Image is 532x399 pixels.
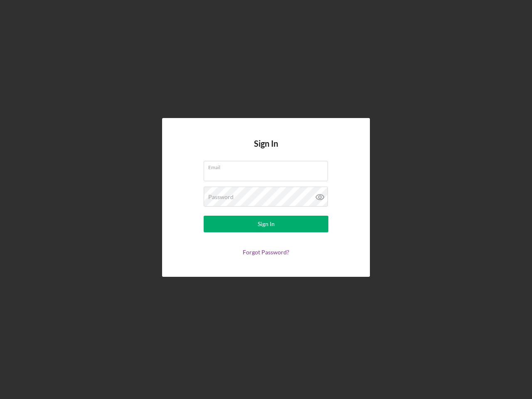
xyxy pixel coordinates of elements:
div: Sign In [258,216,275,232]
a: Forgot Password? [243,249,289,256]
h4: Sign In [254,139,278,161]
label: Email [208,161,328,170]
button: Sign In [204,216,328,232]
label: Password [208,194,234,200]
